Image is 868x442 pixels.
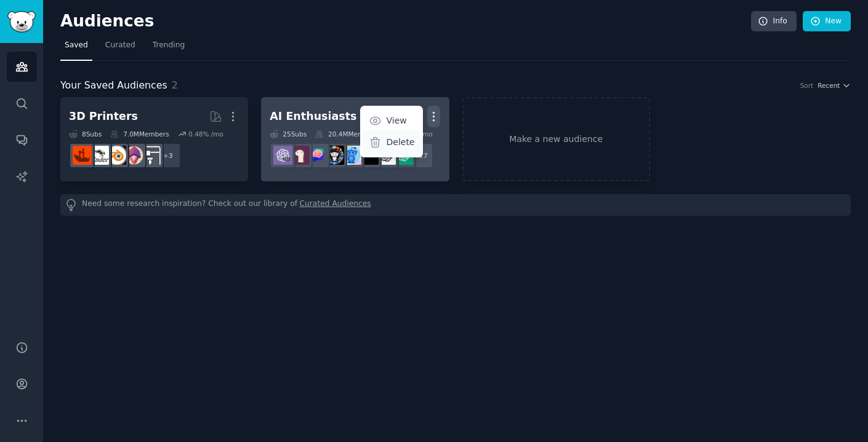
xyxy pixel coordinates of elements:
[105,40,135,51] span: Curated
[60,97,248,181] a: 3D Printers8Subs7.0MMembers0.48% /mo+33Dprinting3Dmodelingblenderender3FixMyPrint
[386,114,406,127] p: View
[60,194,851,216] div: Need some research inspiration? Check out our library of
[60,78,167,93] span: Your Saved Audiences
[148,36,189,61] a: Trending
[386,136,414,149] p: Delete
[800,81,814,90] div: Sort
[172,79,178,91] span: 2
[65,40,88,51] span: Saved
[142,146,161,165] img: 3Dprinting
[462,97,650,181] a: Make a new audience
[270,109,356,124] div: AI Enthusiasts
[270,130,307,138] div: 25 Sub s
[73,146,92,165] img: FixMyPrint
[273,146,292,165] img: ChatGPTPro
[110,130,169,138] div: 7.0M Members
[90,146,109,165] img: ender3
[7,11,36,33] img: GummySearch logo
[308,146,327,165] img: ChatGPTPromptGenius
[325,146,344,165] img: aiArt
[363,108,421,134] a: View
[188,130,223,138] div: 0.48 % /mo
[803,11,851,32] a: New
[153,40,185,51] span: Trending
[261,97,449,181] a: AI EnthusiastsViewDelete25Subs20.4MMembers2.50% /mo+17ChatGPTOpenAIArtificialInteligenceartificia...
[315,130,378,138] div: 20.4M Members
[291,146,310,165] img: LocalLLaMA
[60,12,751,31] h2: Audiences
[60,36,92,61] a: Saved
[69,130,102,138] div: 8 Sub s
[300,199,371,211] a: Curated Audiences
[155,143,181,168] div: + 3
[818,81,851,90] button: Recent
[107,146,126,165] img: blender
[69,109,138,124] div: 3D Printers
[124,146,143,165] img: 3Dmodeling
[342,146,361,165] img: artificial
[818,81,840,90] span: Recent
[101,36,140,61] a: Curated
[751,11,797,32] a: Info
